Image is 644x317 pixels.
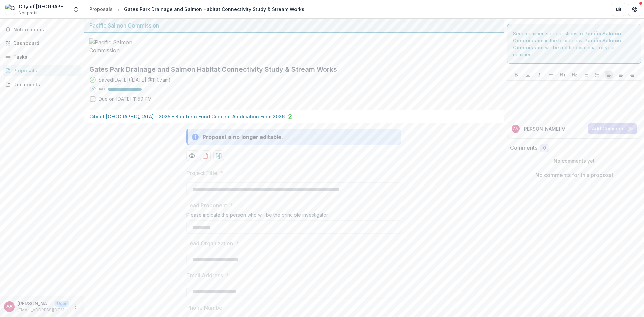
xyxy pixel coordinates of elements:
[507,24,642,64] div: Send comments or questions to in the box below. will be notified via email of your comment.
[213,150,224,161] button: download-proposal
[17,307,69,313] p: [EMAIL_ADDRESS][DOMAIN_NAME]
[99,76,171,83] div: Saved [DATE] ( [DATE] @ 11:07am )
[71,3,81,16] button: Open entity switcher
[87,4,307,14] nav: breadcrumb
[87,4,115,14] a: Proposals
[186,201,227,209] p: Lead Proponent
[124,6,304,13] div: Gates Park Drainage and Salmon Habitat Connectivity Study & Stream Works
[13,67,75,74] div: Proposals
[89,21,499,30] div: Pacific Salmon Commission
[99,95,152,102] p: Due on [DATE] 11:59 PM
[186,150,197,161] button: Preview 232e3963-813d-45f1-9d03-08cd476b5a3d-0.pdf
[203,133,283,141] div: Proposal is no longer editable.
[543,145,546,151] span: 0
[55,301,69,307] p: User
[628,3,641,16] button: Get Help
[5,4,16,15] img: City of Port Coquitlam
[628,71,636,79] button: Align Right
[71,303,79,311] button: More
[13,81,75,88] div: Documents
[19,10,38,16] span: Nonprofit
[3,79,81,90] a: Documents
[588,123,637,134] button: Add Comment
[3,38,81,49] a: Dashboard
[513,127,518,130] div: Ajai Varghese Alex
[570,71,578,79] button: Heading 2
[186,239,233,247] p: Lead Organization
[510,145,537,151] h2: Comments
[13,53,75,60] div: Tasks
[13,40,75,47] div: Dashboard
[612,3,625,16] button: Partners
[3,24,81,35] button: Notifications
[616,71,625,79] button: Align Center
[19,3,69,10] div: City of [GEOGRAPHIC_DATA]
[200,150,211,161] button: download-proposal
[186,271,223,279] p: Email Address
[13,27,78,33] span: Notifications
[186,212,401,220] div: Please indicate the person who will be the principle investigator.
[522,125,565,133] p: [PERSON_NAME] V
[89,65,488,73] h2: Gates Park Drainage and Salmon Habitat Connectivity Study & Stream Works
[558,71,567,79] button: Heading 1
[186,304,224,312] p: Phone Number
[593,71,601,79] button: Ordered List
[186,169,217,177] p: Project Title
[89,113,285,120] p: City of [GEOGRAPHIC_DATA] - 2025 - Southern Fund Concept Application Form 2026
[3,51,81,62] a: Tasks
[89,38,156,54] img: Pacific Salmon Commission
[535,171,613,179] p: No comments for this proposal
[512,71,520,79] button: Bold
[6,304,12,309] div: Ajai Varghese Alex
[510,157,639,164] p: No comments yet
[524,71,532,79] button: Underline
[3,65,81,76] a: Proposals
[535,71,543,79] button: Italicize
[582,71,590,79] button: Bullet List
[99,87,105,92] p: 100 %
[89,6,113,13] div: Proposals
[547,71,555,79] button: Strike
[17,300,52,307] p: [PERSON_NAME] [PERSON_NAME]
[605,71,613,79] button: Align Left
